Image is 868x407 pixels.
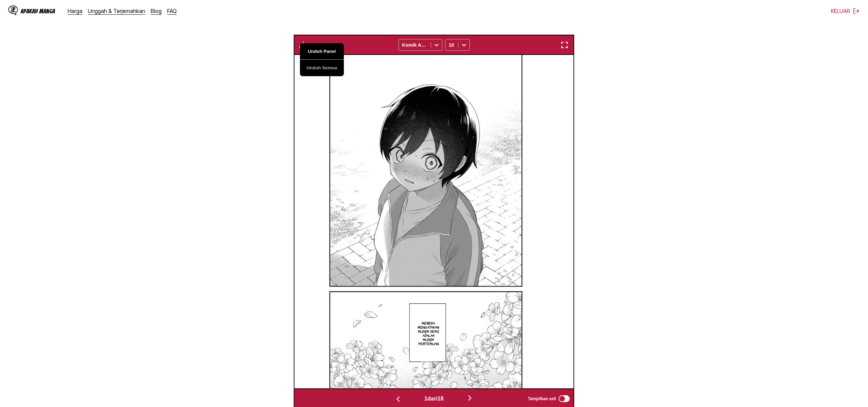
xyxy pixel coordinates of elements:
img: Unduh gambar terjemahan [299,41,308,49]
font: 1 [424,396,427,402]
font: Mereka mengatakan musim semi adalah musim pertemuan [418,321,439,346]
a: FAQ [167,8,177,14]
img: Masuk ke layar penuh [560,41,569,49]
button: Unduh Panel [300,43,344,60]
a: Harga [68,8,82,14]
font: Apakah Manga [21,8,55,14]
font: KELUAR [831,8,850,14]
a: Logo IsMangaApakah Manga [8,5,68,16]
img: Panel Manga [305,55,543,388]
a: Blog [151,8,162,14]
img: Halaman sebelumnya [394,395,402,403]
span: Tampilkan asli [528,396,556,401]
font: dari [427,396,437,402]
img: Keluar [853,8,860,14]
font: 18 [438,396,444,402]
img: Logo IsManga [8,5,18,15]
button: Unduh Semua [300,60,344,76]
img: Halaman berikutnya [466,394,474,402]
input: Tampilkan asli [559,395,570,402]
button: KELUAR [831,8,860,14]
a: Unggah & Terjemahkan [88,8,145,14]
